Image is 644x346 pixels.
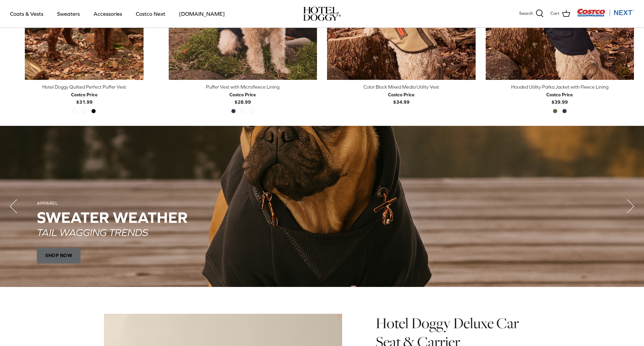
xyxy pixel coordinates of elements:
[327,83,476,91] div: Color Block Mixed Media Utility Vest
[388,91,415,98] div: Costco Price
[37,247,80,263] span: SHOP NOW
[37,201,607,206] div: APPAREL
[71,91,98,98] div: Costco Price
[229,91,256,105] b: $28.99
[88,2,128,25] a: Accessories
[10,83,159,106] a: Hotel Doggy Quilted Perfect Puffer Vest Costco Price$31.99
[577,13,634,18] a: Visit Costco Next
[550,9,570,18] a: Cart
[577,8,634,17] img: Costco Next
[173,2,231,25] a: [DOMAIN_NAME]
[37,226,148,238] em: TAIL WAGGING TRENDS
[51,2,86,25] a: Sweaters
[4,2,49,25] a: Coats & Vests
[388,91,415,105] b: $34.99
[10,83,159,91] div: Hotel Doggy Quilted Perfect Puffer Vest
[519,10,533,17] span: Search
[327,83,476,106] a: Color Block Mixed Media Utility Vest Costco Price$34.99
[130,2,171,25] a: Costco Next
[546,91,573,98] div: Costco Price
[550,10,559,17] span: Cart
[303,7,341,21] a: hoteldoggy.com hoteldoggycom
[229,91,256,98] div: Costco Price
[546,91,573,105] b: $39.99
[169,83,317,91] div: Puffer Vest with Microfleece Lining
[169,83,317,106] a: Puffer Vest with Microfleece Lining Costco Price$28.99
[71,91,98,105] b: $31.99
[486,83,634,91] div: Hooded Utility Parka Jacket with Fleece Lining
[617,193,644,220] button: Next
[486,83,634,106] a: Hooded Utility Parka Jacket with Fleece Lining Costco Price$39.99
[519,9,544,18] a: Search
[303,7,341,21] img: hoteldoggycom
[37,209,607,226] h2: SWEATER WEATHER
